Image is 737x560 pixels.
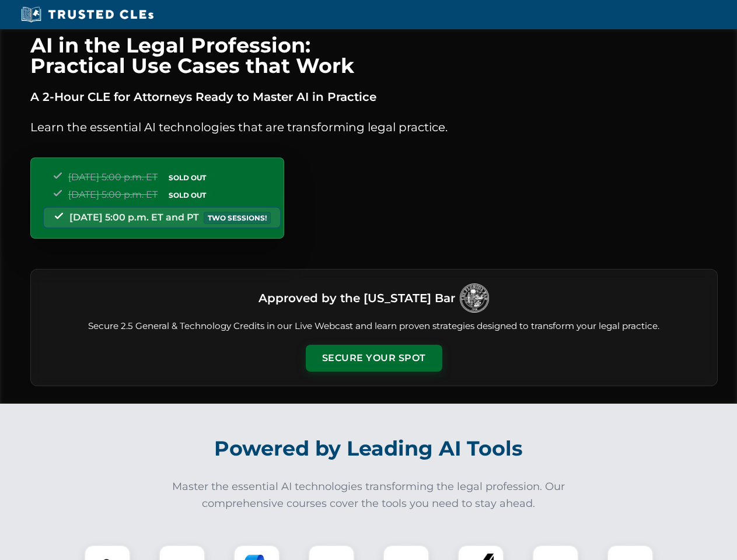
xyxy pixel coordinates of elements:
img: Logo [460,283,489,313]
p: A 2-Hour CLE for Attorneys Ready to Master AI in Practice [30,87,718,106]
span: [DATE] 5:00 p.m. ET [68,171,158,183]
span: SOLD OUT [165,189,210,201]
span: SOLD OUT [165,171,210,184]
h3: Approved by the [US_STATE] Bar [259,288,455,309]
img: Trusted CLEs [18,6,157,23]
p: Master the essential AI technologies transforming the legal profession. Our comprehensive courses... [165,478,573,512]
button: Secure Your Spot [306,345,442,372]
p: Learn the essential AI technologies that are transforming legal practice. [30,118,718,136]
h2: Powered by Leading AI Tools [46,428,692,469]
h1: AI in the Legal Profession: Practical Use Cases that Work [30,35,718,76]
span: [DATE] 5:00 p.m. ET [68,189,158,200]
p: Secure 2.5 General & Technology Credits in our Live Webcast and learn proven strategies designed ... [45,320,703,333]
